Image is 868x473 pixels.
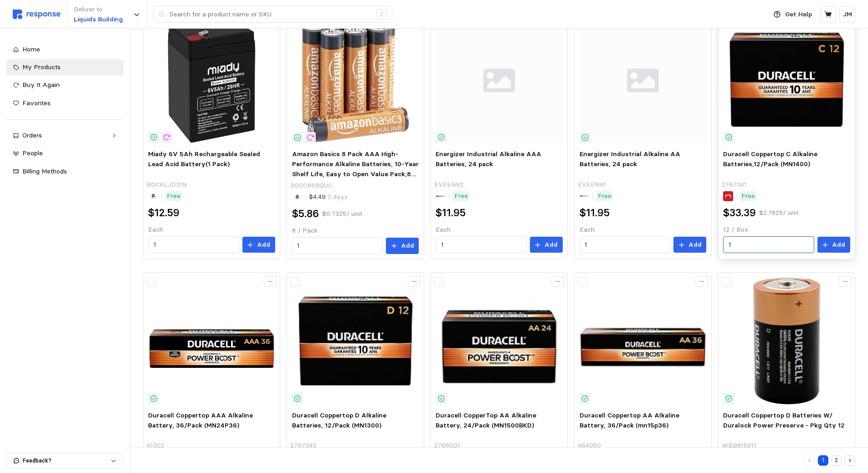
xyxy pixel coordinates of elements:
[167,191,180,201] p: Free
[6,145,123,162] a: People
[292,207,319,221] h2: $5.86
[585,237,665,253] input: Qty
[169,6,371,23] input: Search for a product name or SKU
[23,457,110,465] p: Feedback?
[7,453,123,468] button: Feedback?
[326,193,348,201] span: 2 days
[13,10,61,19] img: svg%3e
[530,237,563,253] button: Add
[843,10,852,20] p: JM
[436,278,562,404] img: E581F434-D90C-4CEC-A896FCACC04DD5E1_sc7
[832,240,845,250] p: Add
[436,225,562,235] p: Each
[147,180,187,190] p: B0C6LJD31N
[6,77,123,93] a: Buy It Again
[729,237,809,253] input: Qty
[580,225,706,235] p: Each
[723,278,850,404] img: DU1_MN1300.jpg
[292,411,386,429] span: Duracell Coppertop D Alkaline Batteries, 12/Pack (MN1300)
[148,411,253,429] span: Duracell Coppertop AAA Alkaline Battery, 36/Pack (MN24P36)
[148,16,275,143] img: 61I0UeP-6YL._AC_SX679_.jpg
[292,226,419,236] p: 8 / Pack
[580,150,680,168] span: Energizer Industrial Alkaline AA Batteries, 24 pack
[148,278,275,404] img: sp169779703_sc7
[290,441,317,451] p: 2767340
[741,191,755,201] p: Free
[147,441,164,451] p: 41302
[22,99,51,107] span: Favorites
[22,131,108,141] div: Orders
[22,167,67,175] span: Billing Methods
[454,191,468,201] p: Free
[22,81,60,89] span: Buy It Again
[722,180,747,190] p: 2767341
[22,63,61,71] span: My Products
[785,10,812,20] p: Get Help
[74,15,123,25] p: Liquids Building
[292,278,419,404] img: AB59A406-0E1C-4268-86931EE92EA145B1_sc7
[6,163,123,180] a: Billing Methods
[6,95,123,112] a: Favorites
[544,240,558,250] p: Add
[297,238,377,254] input: Qty
[580,16,706,143] img: svg%3e
[723,225,850,235] p: 12 / Box
[257,240,270,250] p: Add
[154,237,234,253] input: Qty
[148,150,260,168] span: Miady 6V 5Ah Rechargeable Sealed Lead Acid Battery(1 Pack)
[309,192,348,202] p: $4.49
[578,441,601,451] p: 464050
[441,237,521,253] input: Qty
[434,180,463,190] p: EVEEN92
[6,59,123,76] a: My Products
[22,149,43,157] span: People
[688,240,702,250] p: Add
[436,150,541,168] span: Energizer Industrial Alkaline AAA Batteries, 24 pack
[723,16,850,143] img: D181E1A6-65C5-4B9A-A68158570CDEC72D_sc7
[839,6,855,22] button: JM
[434,441,460,451] p: 2768001
[722,441,756,451] p: WBB815811
[6,41,123,58] a: Home
[598,191,611,201] p: Free
[759,208,799,218] p: $2.7825 / unit
[242,237,275,253] button: Add
[818,455,828,466] button: 1
[580,278,706,404] img: D5CEEA72-5716-46EC-9063F792F6588A0E_sc7
[580,411,679,429] span: Duracell Coppertop AA Alkaline Battery, 36/Pack (mn15p36)
[376,9,387,20] div: /
[292,150,419,188] span: Amazon Basics 8 Pack AAA High-Performance Alkaline Batteries, 10-Year Shelf Life, Easy to Open Va...
[580,206,610,220] h2: $11.95
[723,150,817,168] span: Duracell Coppertop C Alkaline Batteries,12/Pack (MN1400)
[723,206,756,220] h2: $33.39
[22,45,40,53] span: Home
[436,16,562,143] img: svg%3e
[290,181,333,191] p: B00O869QUC
[322,209,362,219] p: $0.7325 / unit
[832,455,842,466] button: 2
[74,5,123,15] p: Deliver to
[768,6,817,23] button: Get Help
[578,180,606,190] p: EVEEN91
[292,16,419,143] img: 61G0boUe3ZL.__AC_SX300_SY300_QL70_ML2_.jpg
[6,127,123,144] a: Orders
[817,237,850,253] button: Add
[148,225,275,235] p: Each
[723,411,845,429] span: Duracell Coppertop D Batteries W/ Duralock Power Preserve - Pkg Qty 12
[386,238,419,254] button: Add
[436,206,466,220] h2: $11.95
[673,237,706,253] button: Add
[401,241,414,251] p: Add
[148,206,180,220] h2: $12.59
[436,411,536,429] span: Duracell CopperTop AA Alkaline Battery, 24/Pack (MN1500BKD)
